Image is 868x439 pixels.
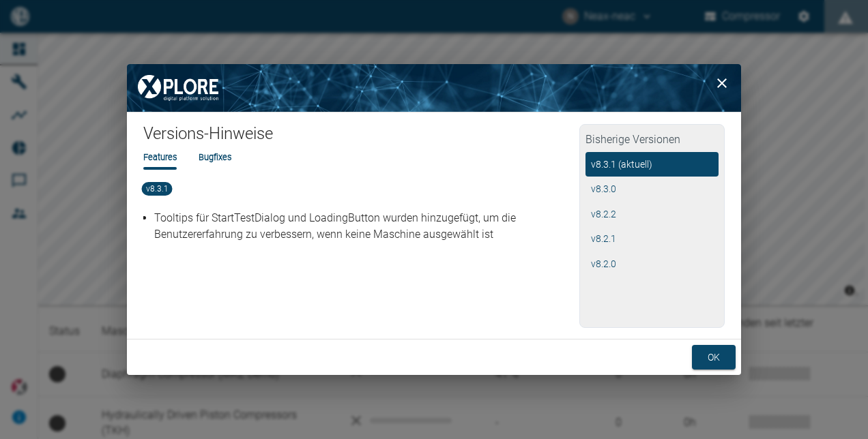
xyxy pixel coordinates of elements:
button: v8.3.0 [585,177,719,202]
span: v8.3.1 [142,182,173,196]
button: ok [692,345,736,370]
img: background image [127,64,741,112]
button: v8.2.0 [585,252,719,277]
li: Bugfixes [199,151,231,164]
button: v8.2.1 [585,226,719,252]
p: Tooltips für StartTestDialog und LoadingButton wurden hinzugefügt, um die Benutzererfahrung zu ve... [154,210,575,243]
button: v8.2.2 [585,202,719,227]
button: v8.3.1 (aktuell) [585,152,719,177]
h2: Bisherige Versionen [585,130,719,152]
button: close [708,70,736,97]
img: XPLORE Logo [127,64,229,112]
h1: Versions-Hinweise [143,123,579,151]
li: Features [143,151,177,164]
